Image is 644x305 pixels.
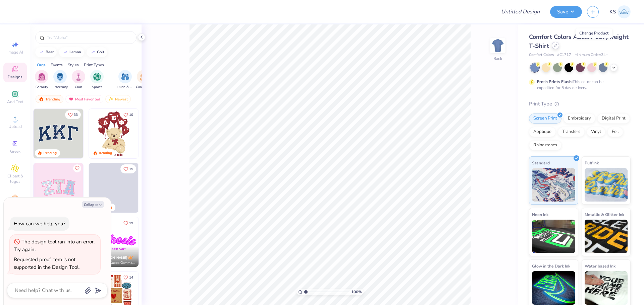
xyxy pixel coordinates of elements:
span: Comfort Colors Adult Heavyweight T-Shirt [529,33,629,50]
div: The design tool ran into an error. Try again. [14,238,95,253]
div: Newest [105,95,131,103]
img: Sorority Image [38,73,46,81]
button: golf [87,47,107,57]
span: KS [609,8,616,16]
span: 33 [74,113,78,117]
div: Embroidery [563,113,595,124]
input: Try "Alpha" [46,34,132,41]
span: Clipart & logos [3,173,27,184]
button: Collapse [82,201,104,208]
span: Kappa Kappa Gamma, [GEOGRAPHIC_DATA][US_STATE] [100,260,136,265]
span: Image AI [7,50,23,55]
div: golf [97,50,104,54]
div: Vinyl [587,127,605,137]
button: filter button [136,70,151,90]
div: Most Favorited [65,95,103,103]
input: Untitled Design [496,5,545,18]
div: Applique [529,127,556,137]
img: Newest.gif [108,97,114,101]
img: e74243e0-e378-47aa-a400-bc6bcb25063a [138,109,188,158]
img: Standard [532,168,575,202]
button: bear [35,47,57,57]
div: Rhinestones [529,140,561,150]
div: Trending [36,95,63,103]
div: filter for Club [72,70,85,90]
img: d12a98c7-f0f7-4345-bf3a-b9f1b718b86e [138,163,188,213]
span: 10 [129,113,133,117]
img: Glow in the Dark Ink [532,271,575,305]
img: 3b9aba4f-e317-4aa7-a679-c95a879539bd [34,109,83,158]
img: Kath Sales [618,5,631,18]
img: trend_line.gif [63,50,68,54]
button: Like [120,273,136,282]
div: lemon [69,50,81,54]
div: Digital Print [597,113,630,124]
img: trending.gif [39,97,44,101]
div: filter for Sports [90,70,104,90]
span: Sports [92,85,102,90]
div: filter for Game Day [136,70,151,90]
span: 15 [129,167,133,171]
span: Neon Ink [532,211,548,218]
img: Club Image [75,73,82,81]
img: edfb13fc-0e43-44eb-bea2-bf7fc0dd67f9 [83,109,132,158]
span: Glow in the Dark Ink [532,262,570,270]
button: Like [73,164,81,172]
img: Fraternity Image [56,73,64,81]
div: Change Product [576,28,612,38]
button: Like [120,164,136,173]
div: Requested proof item is not supported in the Design Tool. [14,256,79,271]
div: Trending [43,151,57,156]
div: Screen Print [529,113,561,124]
img: Game Day Image [140,73,148,81]
strong: Fresh Prints Flash: [537,79,573,84]
div: Events [51,62,63,68]
span: 100 % [351,289,362,295]
div: Transfers [558,127,585,137]
div: Styles [68,62,79,68]
span: Sorority [36,85,48,90]
div: Trending [98,151,112,156]
span: Designs [8,74,22,80]
span: Rush & Bid [117,85,133,90]
span: Club [75,85,82,90]
button: filter button [72,70,85,90]
button: Like [120,219,136,228]
div: This color can be expedited for 5 day delivery. [537,79,620,91]
button: filter button [117,70,133,90]
div: Orgs [37,62,46,68]
div: How can we help you? [14,220,65,227]
button: Like [120,110,136,119]
span: Puff Ink [585,159,599,166]
button: lemon [59,47,84,57]
img: trend_line.gif [39,50,44,54]
img: Sports Image [93,73,101,81]
span: Add Text [7,99,23,104]
img: topCreatorCrown.gif [127,254,133,260]
button: filter button [53,70,68,90]
img: e5c25cba-9be7-456f-8dc7-97e2284da968 [89,217,139,267]
button: filter button [35,70,48,90]
button: Like [65,110,81,119]
img: 587403a7-0594-4a7f-b2bd-0ca67a3ff8dd [89,109,139,158]
span: 19 [129,222,133,225]
span: Water based Ink [585,262,615,270]
span: [PERSON_NAME] [100,255,127,260]
button: Save [550,6,582,18]
div: Back [493,56,502,62]
span: Game Day [136,85,151,90]
div: Print Type [529,100,631,108]
span: Fraternity [53,85,68,90]
a: KS [609,5,631,18]
button: filter button [90,70,104,90]
span: Comfort Colors [529,52,554,58]
span: Greek [10,149,20,154]
img: 190a3832-2857-43c9-9a52-6d493f4406b1 [138,217,188,267]
img: 9980f5e8-e6a1-4b4a-8839-2b0e9349023c [34,163,83,213]
span: 14 [129,276,133,279]
span: Metallic & Glitter Ink [585,211,624,218]
span: Upload [8,124,22,129]
span: # C1717 [557,52,571,58]
span: Minimum Order: 24 + [575,52,608,58]
img: most_fav.gif [68,97,74,101]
